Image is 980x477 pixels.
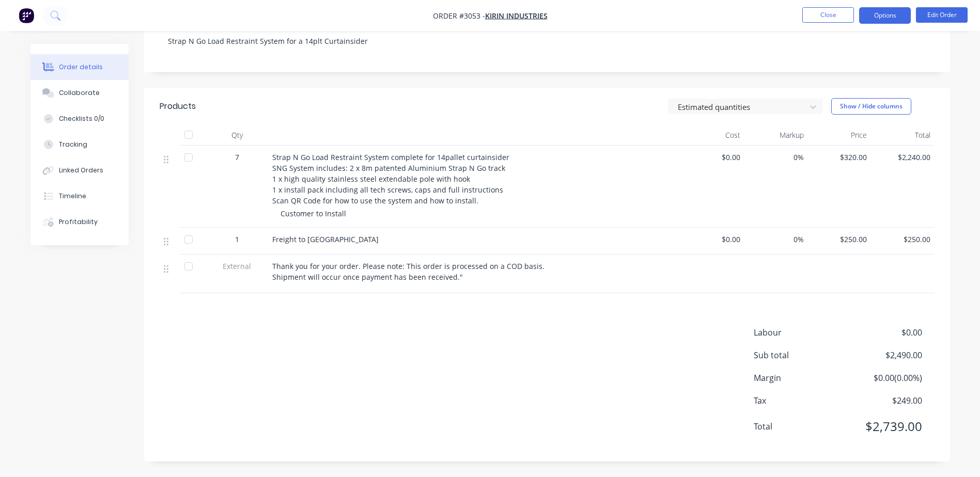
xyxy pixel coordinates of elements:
div: Strap N Go Load Restraint System for a 14plt Curtainsider [160,25,935,57]
button: Order details [30,54,129,80]
span: Freight to [GEOGRAPHIC_DATA] [272,234,379,244]
button: Linked Orders [30,157,129,183]
span: Sub total [754,349,846,361]
button: Close [802,7,854,23]
span: 0% [749,234,804,245]
span: $2,240.00 [875,152,930,163]
div: Timeline [59,192,86,201]
div: Checklists 0/0 [59,114,104,123]
div: Linked Orders [59,166,103,175]
span: 7 [235,152,239,163]
span: $249.00 [845,394,922,407]
div: Price [808,125,872,146]
div: Profitability [59,217,98,227]
button: Collaborate [30,80,129,106]
span: $320.00 [812,152,867,163]
button: Show / Hide columns [831,98,911,115]
button: Checklists 0/0 [30,106,129,132]
span: Total [754,420,846,433]
span: 1 [235,234,239,245]
span: $0.00 ( 0.00 %) [845,372,922,384]
span: Order #3053 - [433,11,485,21]
button: Options [859,7,911,24]
span: Margin [754,372,846,384]
span: Thank you for your order. Please note: This order is processed on a COD basis. Shipment will occu... [272,261,547,282]
div: Total [871,125,935,146]
span: $2,490.00 [845,349,922,361]
a: Kirin Industries [485,11,548,21]
button: Tracking [30,132,129,157]
span: $250.00 [812,234,867,245]
button: Timeline [30,183,129,209]
div: Tracking [59,140,87,149]
div: Order details [59,62,103,72]
span: 0% [749,152,804,163]
span: Labour [754,326,846,339]
span: Strap N Go Load Restraint System complete for 14pallet curtainsider SNG System includes: 2 x 8m p... [272,152,511,205]
button: Profitability [30,209,129,235]
span: Tax [754,394,846,407]
img: Factory [19,8,34,23]
span: $0.00 [686,234,741,245]
span: External [210,261,264,272]
span: Customer to Install [281,209,346,218]
span: $0.00 [686,152,741,163]
div: Qty [206,125,268,146]
span: $2,739.00 [845,417,922,436]
div: Products [160,100,196,113]
button: Edit Order [916,7,968,23]
div: Markup [744,125,808,146]
span: $0.00 [845,326,922,339]
div: Cost [681,125,745,146]
span: $250.00 [875,234,930,245]
div: Collaborate [59,88,100,98]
